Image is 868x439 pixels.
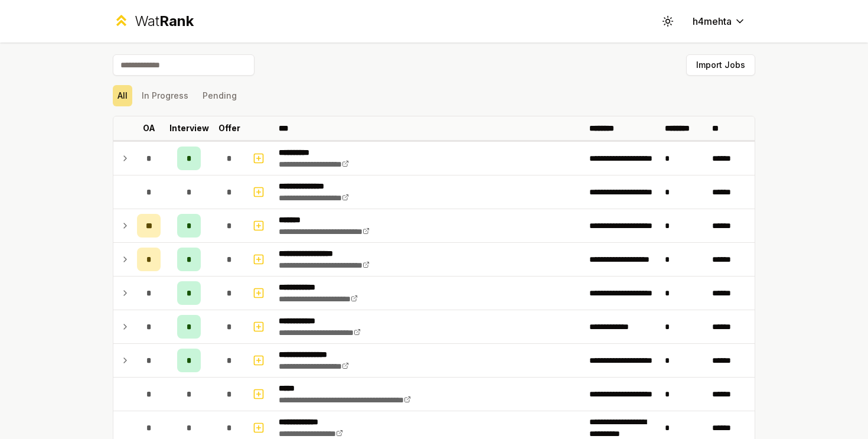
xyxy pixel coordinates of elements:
[143,122,155,134] p: OA
[169,122,209,134] p: Interview
[686,54,755,76] button: Import Jobs
[693,14,732,28] span: h4mehta
[113,85,132,106] button: All
[113,12,194,31] a: WatRank
[137,85,193,106] button: In Progress
[198,85,242,106] button: Pending
[159,12,194,30] span: Rank
[218,122,240,134] p: Offer
[683,11,755,32] button: h4mehta
[135,12,194,31] div: Wat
